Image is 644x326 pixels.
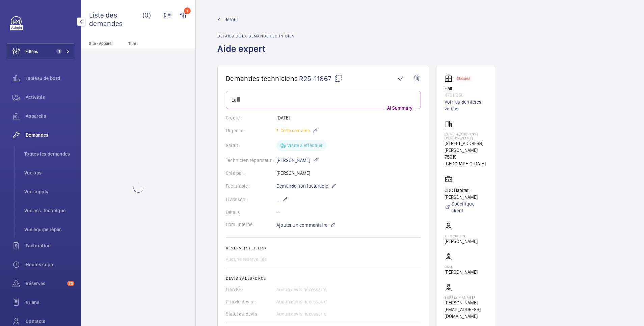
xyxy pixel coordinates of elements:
p: Hall [445,85,487,92]
p: Stopped [457,77,470,80]
p: -- [276,195,288,203]
span: Demandes [26,132,74,138]
span: Contacts [26,318,74,325]
p: [PERSON_NAME] [276,156,318,164]
p: CSM [445,265,478,269]
span: Vue ops [24,169,74,176]
p: 47011356 [445,92,487,99]
a: Voir les dernières visites [445,99,487,112]
h2: Réserve(s) liée(s) [226,246,421,250]
span: Facturation [26,242,74,249]
p: [STREET_ADDRESS][PERSON_NAME] [445,132,487,140]
p: 75019 [GEOGRAPHIC_DATA] [445,154,487,167]
span: Heures supp. [26,261,74,268]
span: Demandes techniciens [226,74,298,83]
h1: Aide expert [217,43,295,66]
a: Spécifique client [445,200,487,214]
h2: Devis Salesforce [226,276,421,281]
p: Supply manager [445,295,487,299]
span: 1 [56,49,62,54]
span: Appareils [26,113,74,119]
span: Vue supply [24,188,74,195]
span: Réserves [26,280,64,287]
p: [PERSON_NAME][EMAIL_ADDRESS][DOMAIN_NAME] [445,299,487,320]
p: Site - Appareil [81,41,126,46]
img: elevator.svg [445,74,455,82]
span: 75 [67,281,74,286]
span: Retour [224,16,238,23]
p: [PERSON_NAME] [445,238,478,245]
span: Tableau de bord [26,75,74,82]
span: Liste des demandes [89,11,142,28]
p: La [232,97,415,103]
h2: Détails de la demande technicien [217,34,295,38]
p: AI Summary [384,105,415,111]
button: Filtres1 [7,43,74,59]
p: [STREET_ADDRESS][PERSON_NAME] [445,140,487,154]
span: Activités [26,94,74,101]
span: Filtres [25,48,38,55]
span: Ajouter un commentaire [276,222,327,228]
p: Technicien [445,234,478,238]
p: [PERSON_NAME] [445,269,478,275]
p: Titre [128,41,173,46]
span: Vue équipe répar. [24,226,74,233]
span: R25-11867 [299,74,342,83]
span: Vue ass. technique [24,207,74,214]
span: Toutes les demandes [24,151,74,157]
span: Cette semaine [279,128,310,133]
span: Bilans [26,299,74,306]
span: Demande non facturable [276,183,328,189]
p: CDC Habitat - [PERSON_NAME] [445,187,487,200]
